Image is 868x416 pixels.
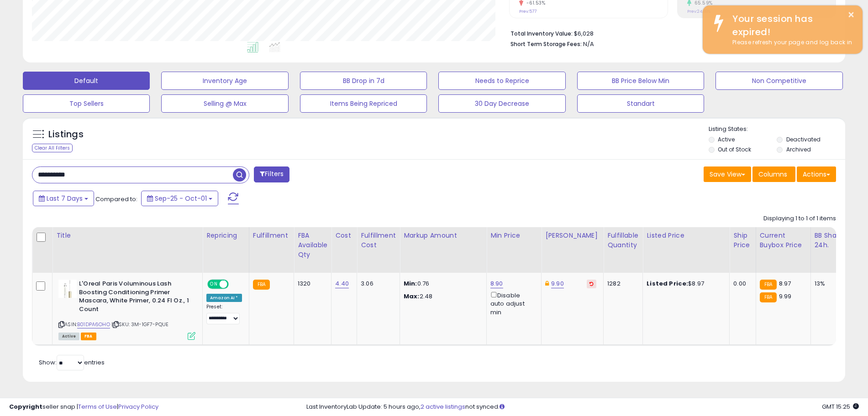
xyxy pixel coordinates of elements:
[81,333,96,340] span: FBA
[718,146,751,153] label: Out of Stock
[111,321,168,328] span: | SKU: 3M-1GF7-PQUE
[545,231,600,240] div: [PERSON_NAME]
[490,290,534,317] div: Disable auto adjust min
[490,279,503,288] a: 8.90
[763,214,836,223] div: Displaying 1 to 1 of 1 items
[815,280,845,288] div: 13%
[361,280,393,288] div: 3.06
[335,231,353,240] div: Cost
[726,38,856,47] div: Please refresh your page and log back in
[760,292,777,302] small: FBA
[815,231,848,250] div: BB Share 24h.
[404,292,479,301] p: 2.48
[300,72,427,90] button: BB Drop in 7d
[206,231,245,240] div: Repricing
[23,94,150,113] button: Top Sellers
[519,9,537,14] small: Prev: 577
[786,135,821,143] label: Deactivated
[490,231,537,240] div: Min Price
[300,94,427,113] button: Items Being Repriced
[404,292,420,301] strong: Max:
[47,194,83,203] span: Last 7 Days
[9,402,42,411] strong: Copyright
[733,280,748,288] div: 0.00
[58,280,77,298] img: 31xGLWu4IKL._SL40_.jpg
[56,231,199,240] div: Title
[141,191,218,206] button: Sep-25 - Oct-01
[715,72,842,90] button: Non Competitive
[95,195,137,203] span: Compared to:
[510,27,829,38] li: $6,028
[404,280,479,288] p: 0.76
[227,281,242,288] span: OFF
[589,281,594,286] i: Revert to store-level Dynamic Max Price
[78,402,117,411] a: Terms of Use
[758,170,787,179] span: Columns
[254,166,289,182] button: Filters
[335,279,349,288] a: 4.40
[253,280,270,290] small: FBA
[421,402,465,411] a: 2 active listings
[39,358,105,367] span: Show: entries
[206,294,242,302] div: Amazon AI *
[510,30,573,37] b: Total Inventory Value:
[647,279,688,288] b: Listed Price:
[760,280,777,290] small: FBA
[786,146,811,153] label: Archived
[161,72,288,90] button: Inventory Age
[779,279,791,288] span: 8.97
[760,231,807,250] div: Current Buybox Price
[577,72,704,90] button: BB Price Below Min
[607,231,639,250] div: Fulfillable Quantity
[161,94,288,113] button: Selling @ Max
[253,231,290,240] div: Fulfillment
[647,231,726,240] div: Listed Price
[709,125,845,134] p: Listing States:
[298,231,327,260] div: FBA Available Qty
[155,194,207,203] span: Sep-25 - Oct-01
[797,166,836,182] button: Actions
[79,280,190,316] b: L'Oreal Paris Voluminous Lash Boosting Conditioning Primer Mascara, White Primer, 0.24 Fl Oz., 1 ...
[58,333,79,340] span: All listings currently available for purchase on Amazon
[607,280,636,288] div: 1282
[206,304,242,324] div: Preset:
[33,191,94,206] button: Last 7 Days
[48,128,84,141] h5: Listings
[32,144,73,152] div: Clear All Filters
[23,72,150,90] button: Default
[822,402,859,411] span: 2025-10-12 15:25 GMT
[438,94,565,113] button: 30 Day Decrease
[545,281,549,286] i: This overrides the store level Dynamic Max Price for this listing
[208,281,220,288] span: ON
[438,72,565,90] button: Needs to Reprice
[298,280,324,288] div: 1320
[404,231,483,240] div: Markup Amount
[726,12,856,38] div: Your session has expired!
[404,279,417,288] strong: Min:
[9,403,158,411] div: seller snap | |
[551,279,564,288] a: 9.90
[510,40,582,48] b: Short Term Storage Fees:
[704,166,751,182] button: Save View
[77,321,110,328] a: B01DPA6OHO
[577,94,704,113] button: Standart
[718,135,735,143] label: Active
[752,166,795,182] button: Columns
[583,40,594,48] span: N/A
[118,402,158,411] a: Privacy Policy
[733,231,752,250] div: Ship Price
[361,231,396,250] div: Fulfillment Cost
[306,403,859,411] div: Last InventoryLab Update: 5 hours ago, not synced.
[58,280,195,339] div: ASIN:
[687,9,710,14] small: Prev: 24.88%
[847,9,855,21] button: ×
[647,280,722,288] div: $8.97
[779,292,792,301] span: 9.99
